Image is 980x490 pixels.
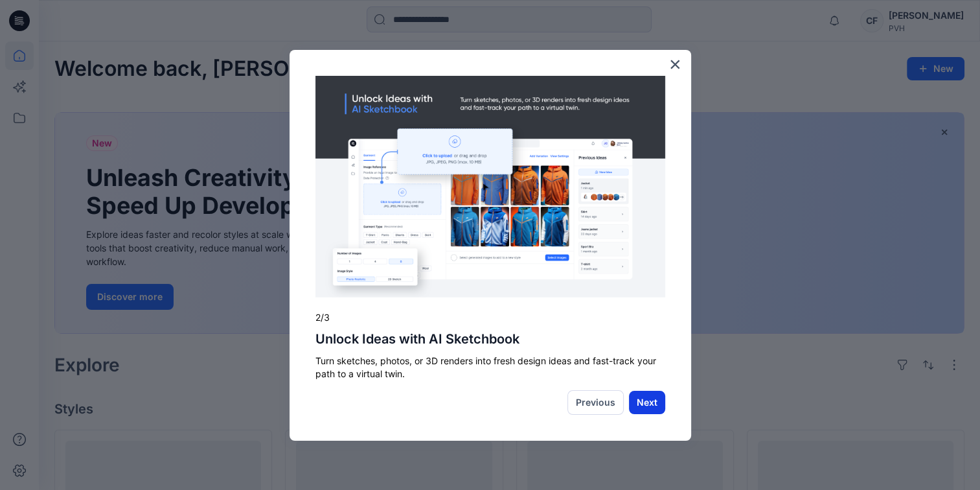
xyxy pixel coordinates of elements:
[315,331,665,347] h2: Unlock Ideas with AI Sketchbook
[567,390,624,415] button: Previous
[315,311,665,324] p: 2/3
[629,391,665,414] button: Next
[669,54,681,75] button: Close
[315,355,665,380] p: Turn sketches, photos, or 3D renders into fresh design ideas and fast-track your path to a virtua...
